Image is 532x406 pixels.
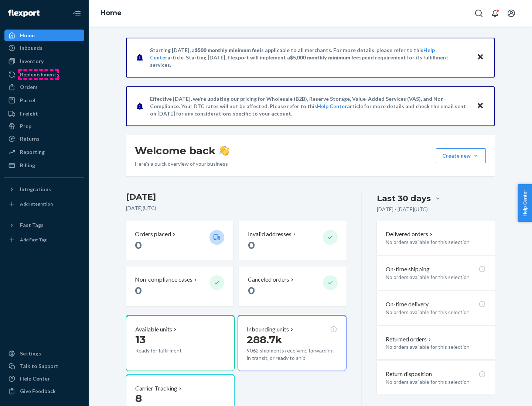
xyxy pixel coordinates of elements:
[69,6,84,21] button: Close Navigation
[20,362,58,370] div: Talk to Support
[386,273,486,281] p: No orders available for this selection
[135,160,229,168] p: Here’s a quick overview of your business
[20,148,45,156] div: Reporting
[135,144,229,157] h1: Welcome back
[4,69,84,80] a: Replenishments
[475,52,485,63] button: Close
[248,284,255,297] span: 0
[20,58,44,65] div: Inventory
[20,162,35,169] div: Billing
[248,275,289,284] p: Canceled orders
[135,275,192,284] p: Non-compliance cases
[4,385,84,397] button: Give Feedback
[135,230,171,238] p: Orders placed
[20,375,50,382] div: Help Center
[239,221,346,261] button: Invalid addresses 0
[290,54,359,61] span: $5,000 monthly minimum fee
[475,101,485,111] button: Close
[20,32,35,39] div: Home
[135,333,146,346] span: 13
[4,234,84,246] a: Add Fast Tag
[248,239,255,251] span: 0
[135,384,177,393] p: Carrier Tracking
[20,221,44,229] div: Fast Tags
[135,325,172,334] p: Available units
[20,44,42,52] div: Inbounds
[488,6,502,21] button: Open notifications
[386,343,486,351] p: No orders available for this selection
[20,83,38,91] div: Orders
[4,348,84,359] a: Settings
[238,315,346,371] button: Inbounding units288.7k9062 shipments receiving, forwarding, in transit, or ready to ship
[504,6,519,21] button: Open account menu
[95,3,127,24] ol: breadcrumbs
[4,198,84,210] a: Add Integration
[386,300,429,309] p: On-time delivery
[20,71,59,78] div: Replenishments
[4,94,84,106] a: Parcel
[247,325,289,334] p: Inbounding units
[20,123,31,130] div: Prep
[126,204,347,212] p: [DATE] ( UTC )
[150,95,470,117] p: Effective [DATE], we're updating our pricing for Wholesale (B2B), Reserve Storage, Value-Added Se...
[4,146,84,158] a: Reporting
[4,42,84,54] a: Inbounds
[4,30,84,41] a: Home
[195,47,260,53] span: $500 monthly minimum fee
[386,335,433,344] button: Returned orders
[386,238,486,246] p: No orders available for this selection
[239,266,346,306] button: Canceled orders 0
[4,183,84,195] button: Integrations
[20,186,51,193] div: Integrations
[20,388,56,395] div: Give Feedback
[386,378,486,386] p: No orders available for this selection
[4,55,84,67] a: Inventory
[4,159,84,171] a: Billing
[20,201,53,207] div: Add Integration
[247,347,337,362] p: 9062 shipments receiving, forwarding, in transit, or ready to ship
[317,103,347,109] a: Help Center
[126,266,233,306] button: Non-compliance cases 0
[20,135,40,142] div: Returns
[377,193,431,204] div: Last 30 days
[126,315,235,371] button: Available units13Ready for fulfillment
[4,108,84,120] a: Freight
[135,347,204,354] p: Ready for fulfillment
[4,219,84,231] button: Fast Tags
[471,6,486,21] button: Open Search Box
[4,81,84,93] a: Orders
[20,237,47,243] div: Add Fast Tag
[126,191,347,203] h3: [DATE]
[386,370,432,378] p: Return disposition
[4,373,84,385] a: Help Center
[4,360,84,372] a: Talk to Support
[135,239,142,251] span: 0
[20,97,35,104] div: Parcel
[518,184,532,222] button: Help Center
[20,350,41,357] div: Settings
[150,47,470,69] p: Starting [DATE], a is applicable to all merchants. For more details, please refer to this article...
[248,230,291,238] p: Invalid addresses
[20,110,38,117] div: Freight
[126,221,233,261] button: Orders placed 0
[135,284,142,297] span: 0
[4,133,84,145] a: Returns
[386,265,430,273] p: On-time shipping
[219,145,229,156] img: hand-wave emoji
[100,9,122,17] a: Home
[8,10,40,17] img: Flexport logo
[377,206,428,213] p: [DATE] - [DATE] ( UTC )
[135,392,142,405] span: 8
[386,230,434,238] button: Delivered orders
[436,148,486,163] button: Create new
[4,120,84,132] a: Prep
[247,333,282,346] span: 288.7k
[386,309,486,316] p: No orders available for this selection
